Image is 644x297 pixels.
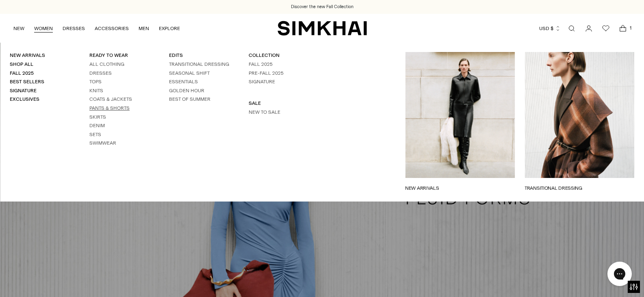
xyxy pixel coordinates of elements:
a: ACCESSORIES [95,20,129,37]
iframe: Gorgias live chat messenger [603,259,636,289]
a: SIMKHAI [278,20,367,36]
a: Go to the account page [581,20,597,37]
a: WOMEN [34,20,53,37]
a: Open cart modal [615,20,631,37]
a: MEN [139,20,149,37]
button: USD $ [539,20,561,37]
a: EXPLORE [159,20,180,37]
a: Wishlist [598,20,614,37]
a: Discover the new Fall Collection [291,4,353,10]
a: NEW [13,20,24,37]
a: Open search modal [564,20,580,37]
span: 1 [627,24,634,32]
a: DRESSES [63,20,85,37]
